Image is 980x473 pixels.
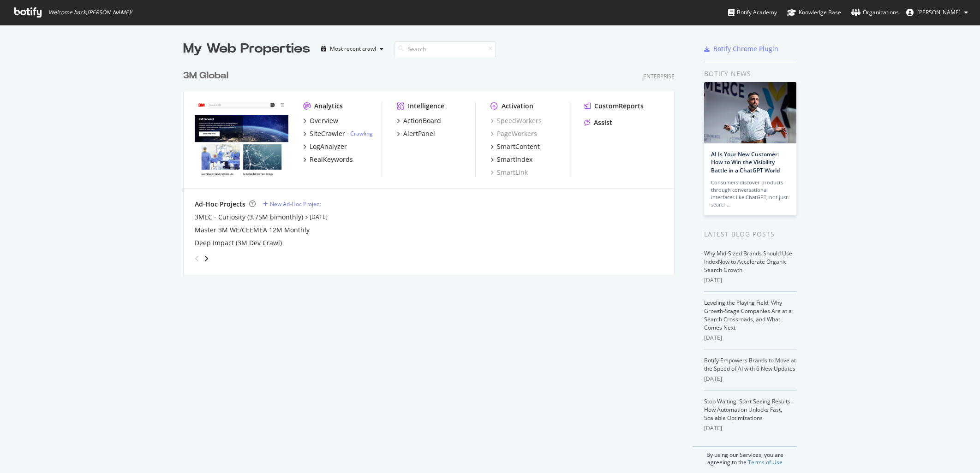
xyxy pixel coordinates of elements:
div: [DATE] [704,424,797,432]
a: AI Is Your New Customer: How to Win the Visibility Battle in a ChatGPT World [711,150,780,174]
a: SmartContent [490,142,540,151]
a: Botify Empowers Brands to Move at the Speed of AI with 6 New Updates [704,356,796,372]
div: By using our Services, you are agreeing to the [693,446,797,466]
img: www.command.com [195,101,288,176]
a: Terms of Use [748,458,783,466]
a: PageWorkers [490,129,537,138]
a: 3MEC - Curiosity (3.75M bimonthly) [195,213,303,222]
div: Assist [594,118,612,127]
span: Alexander Parrales [917,8,961,16]
a: RealKeywords [303,155,353,164]
span: Welcome back, [PERSON_NAME] ! [48,9,132,16]
a: Deep Impact (3M Dev Crawl) [195,238,282,248]
div: Consumers discover products through conversational interfaces like ChatGPT, not just search… [711,179,789,208]
div: Botify Chrome Plugin [713,44,778,53]
div: CustomReports [594,101,644,111]
div: Botify Academy [728,8,777,17]
div: Botify news [704,69,797,79]
a: Assist [584,118,612,127]
img: AI Is Your New Customer: How to Win the Visibility Battle in a ChatGPT World [704,82,796,143]
div: My Web Properties [183,40,310,58]
div: Activation [502,101,533,111]
div: grid [183,58,682,275]
div: Ad-Hoc Projects [195,200,245,209]
a: Overview [303,116,338,125]
a: 3M Global [183,69,232,83]
div: Latest Blog Posts [704,229,797,239]
div: angle-right [203,254,209,263]
div: Most recent crawl [330,46,376,52]
a: ActionBoard [397,116,441,125]
a: Master 3M WE/CEEMEA 12M Monthly [195,225,310,235]
a: AlertPanel [397,129,435,138]
div: SiteCrawler [310,129,345,138]
div: Intelligence [408,101,444,111]
button: Most recent crawl [317,41,387,56]
div: 3M Global [183,69,228,83]
a: Leveling the Playing Field: Why Growth-Stage Companies Are at a Search Crossroads, and What Comes... [704,299,792,331]
div: New Ad-Hoc Project [270,200,321,208]
div: [DATE] [704,375,797,383]
div: [DATE] [704,334,797,342]
div: AlertPanel [403,129,435,138]
div: angle-left [191,251,203,266]
div: ActionBoard [403,116,441,125]
a: SiteCrawler- Crawling [303,129,373,138]
a: SmartLink [490,168,528,177]
div: Organizations [851,8,899,17]
div: Knowledge Base [787,8,841,17]
input: Search [394,41,496,57]
button: [PERSON_NAME] [899,5,975,20]
div: SmartContent [497,142,540,151]
div: SmartIndex [497,155,532,164]
a: Stop Waiting, Start Seeing Results: How Automation Unlocks Fast, Scalable Optimizations [704,397,792,422]
a: Why Mid-Sized Brands Should Use IndexNow to Accelerate Organic Search Growth [704,249,792,274]
a: Botify Chrome Plugin [704,44,778,53]
div: [DATE] [704,276,797,284]
a: SmartIndex [490,155,532,164]
a: LogAnalyzer [303,142,347,151]
a: CustomReports [584,101,644,111]
div: Overview [310,116,338,125]
div: Analytics [314,101,343,111]
div: Enterprise [643,72,675,80]
div: RealKeywords [310,155,353,164]
div: - [347,130,373,137]
a: New Ad-Hoc Project [263,200,321,208]
a: Crawling [350,130,373,137]
a: SpeedWorkers [490,116,542,125]
a: [DATE] [310,213,328,221]
div: LogAnalyzer [310,142,347,151]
